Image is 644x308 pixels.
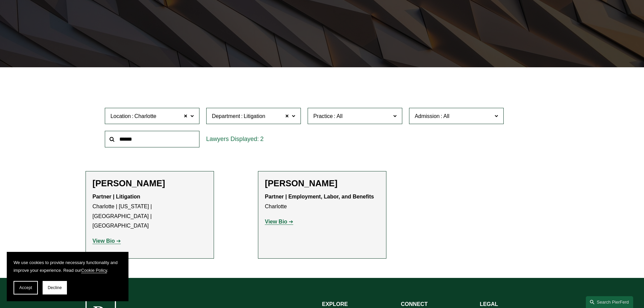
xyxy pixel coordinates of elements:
[93,194,140,199] strong: Partner | Litigation
[48,285,62,290] span: Decline
[93,178,207,189] h2: [PERSON_NAME]
[14,281,38,294] button: Accept
[265,178,379,189] h2: [PERSON_NAME]
[93,192,207,231] p: Charlotte | [US_STATE] | [GEOGRAPHIC_DATA] | [GEOGRAPHIC_DATA]
[322,301,348,307] strong: EXPLORE
[265,194,374,199] strong: Partner | Employment, Labor, and Benefits
[43,281,67,294] button: Decline
[586,296,633,308] a: Search this site
[135,112,157,121] span: Charlotte
[265,219,293,224] a: View Bio
[93,238,115,244] strong: View Bio
[111,113,131,119] span: Location
[265,192,379,212] p: Charlotte
[415,113,440,119] span: Admission
[260,136,264,142] span: 2
[14,259,122,274] p: We use cookies to provide necessary functionality and improve your experience. Read our .
[313,113,333,119] span: Practice
[244,112,265,121] span: Litigation
[81,268,107,273] a: Cookie Policy
[7,252,128,301] section: Cookie banner
[93,238,121,244] a: View Bio
[265,219,287,224] strong: View Bio
[212,113,240,119] span: Department
[480,301,498,307] strong: LEGAL
[401,301,428,307] strong: CONNECT
[19,285,32,290] span: Accept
